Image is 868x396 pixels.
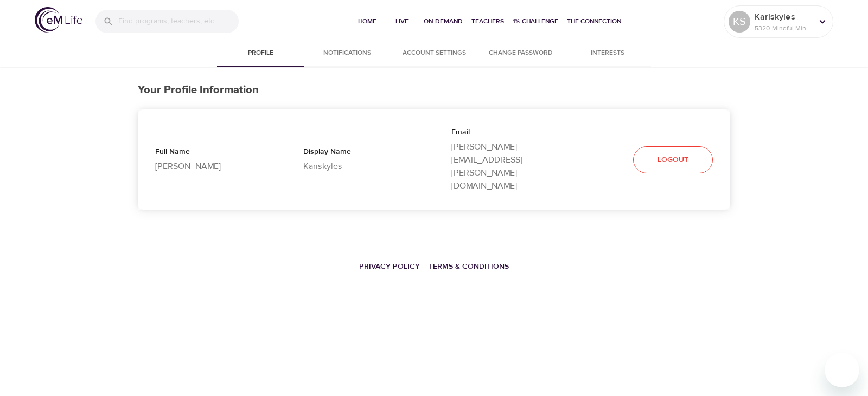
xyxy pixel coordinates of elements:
[397,48,471,59] span: Account Settings
[571,48,644,59] span: Interests
[633,146,713,174] button: Logout
[567,16,621,27] span: The Connection
[359,262,420,271] a: Privacy Policy
[755,23,812,33] p: 5320 Mindful Minutes
[303,160,417,173] p: Kariskyles
[303,146,417,160] p: Display Name
[389,16,415,27] span: Live
[755,10,812,23] p: Kariskyles
[354,16,380,27] span: Home
[424,16,463,27] span: On-Demand
[155,146,269,160] p: Full Name
[35,7,82,33] img: logo
[825,353,859,387] iframe: Button to launch messaging window
[471,16,504,27] span: Teachers
[118,10,239,33] input: Find programs, teachers, etc...
[155,160,269,173] p: [PERSON_NAME]
[138,254,730,278] nav: breadcrumb
[729,11,750,33] div: KS
[310,48,384,59] span: Notifications
[138,84,730,96] h3: Your Profile Information
[513,16,558,27] span: 1% Challenge
[429,262,509,271] a: Terms & Conditions
[224,48,297,59] span: Profile
[484,48,558,59] span: Change Password
[451,127,565,140] p: Email
[451,140,565,192] p: [PERSON_NAME][EMAIL_ADDRESS][PERSON_NAME][DOMAIN_NAME]
[658,153,688,167] span: Logout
